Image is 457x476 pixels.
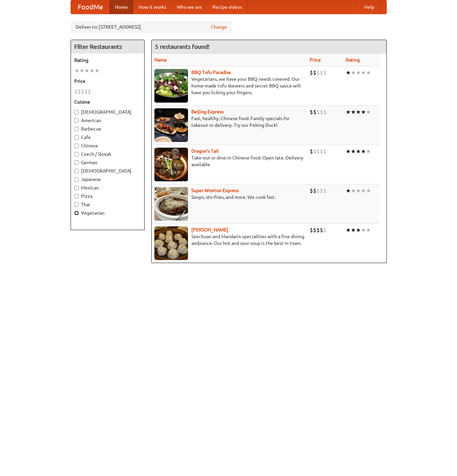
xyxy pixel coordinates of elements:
[154,194,305,200] p: Soups, stir-fries, and more. We cook fast.
[81,88,84,95] li: $
[154,226,188,260] img: shandong.jpg
[84,67,89,74] li: ★
[316,148,320,155] li: $
[74,117,141,124] label: American
[74,144,79,148] input: Chinese
[78,88,81,95] li: $
[356,187,361,194] li: ★
[74,110,79,114] input: [DEMOGRAPHIC_DATA]
[310,108,313,116] li: $
[74,125,141,132] label: Barbecue
[74,109,141,115] label: [DEMOGRAPHIC_DATA]
[346,108,351,116] li: ★
[191,227,228,232] a: [PERSON_NAME]
[356,108,361,116] li: ★
[154,233,305,247] p: Szechuan and Mandarin specialities with a fine dining ambiance. Our hot and sour soup is the best...
[366,187,371,194] li: ★
[94,67,100,74] li: ★
[79,67,84,74] li: ★
[88,88,91,95] li: $
[84,88,88,95] li: $
[74,203,79,207] input: Thai
[154,115,305,129] p: Fast, healthy, Chinese food. Family specials for takeout or delivery. Try our Peking Duck!
[74,88,78,95] li: $
[71,40,144,53] h4: Filter Restaurants
[74,168,141,174] label: [DEMOGRAPHIC_DATA]
[89,67,94,74] li: ★
[74,194,79,198] input: Pizza
[74,201,141,208] label: Thai
[74,160,79,165] input: German
[316,69,320,76] li: $
[323,148,327,155] li: $
[361,69,366,76] li: ★
[310,69,313,76] li: $
[154,69,188,103] img: tofuparadise.jpg
[351,69,356,76] li: ★
[323,69,327,76] li: $
[74,134,141,141] label: Cafe
[74,159,141,166] label: German
[74,176,141,183] label: Japanese
[310,148,313,155] li: $
[320,69,323,76] li: $
[351,148,356,155] li: ★
[356,69,361,76] li: ★
[191,148,219,154] b: Dragon's Tail
[207,0,247,14] a: Recipe videos
[74,210,141,216] label: Vegetarian
[155,43,210,50] ng-pluralize: 5 restaurants found!
[361,226,366,234] li: ★
[356,148,361,155] li: ★
[191,188,239,193] a: Super Wonton Express
[346,148,351,155] li: ★
[74,57,141,64] h5: Rating
[74,211,79,215] input: Vegetarian
[316,187,320,194] li: $
[74,142,141,149] label: Chinese
[154,154,305,168] p: Take-out or dine-in Chinese food. Open late. Delivery available
[313,108,316,116] li: $
[323,187,327,194] li: $
[74,135,79,140] input: Cafe
[313,187,316,194] li: $
[110,0,133,14] a: Home
[74,177,79,182] input: Japanese
[351,187,356,194] li: ★
[154,187,188,221] img: superwonton.jpg
[346,57,360,63] a: Rating
[154,57,167,63] a: Name
[74,118,79,123] input: American
[74,193,141,199] label: Pizza
[366,108,371,116] li: ★
[310,226,313,234] li: $
[154,148,188,181] img: dragon.jpg
[74,152,79,156] input: Czech / Slovak
[356,226,361,234] li: ★
[191,70,231,75] a: BBQ Tofu Paradise
[74,184,141,191] label: Mexican
[366,148,371,155] li: ★
[211,24,227,30] a: Change
[361,187,366,194] li: ★
[74,127,79,131] input: Barbecue
[74,169,79,173] input: [DEMOGRAPHIC_DATA]
[133,0,172,14] a: How it works
[316,226,320,234] li: $
[366,69,371,76] li: ★
[74,151,141,157] label: Czech / Slovak
[154,108,188,142] img: beijing.jpg
[313,226,316,234] li: $
[346,69,351,76] li: ★
[310,187,313,194] li: $
[320,226,323,234] li: $
[172,0,207,14] a: Who we are
[313,148,316,155] li: $
[71,21,232,33] div: Deliver to: [STREET_ADDRESS]
[154,76,305,96] p: Vegetarians, we have your BBQ needs covered. Our home-made tofu skewers and secret BBQ sauce will...
[320,187,323,194] li: $
[323,226,327,234] li: $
